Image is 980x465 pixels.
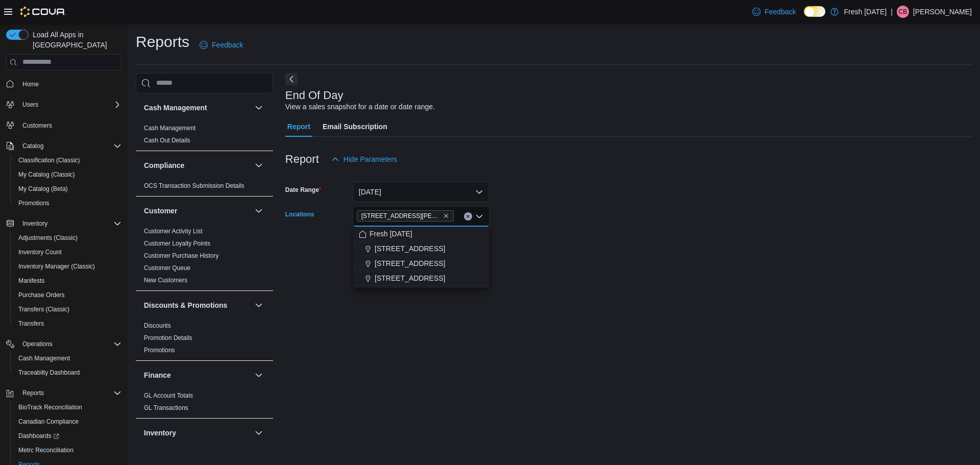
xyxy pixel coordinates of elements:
[14,289,121,301] span: Purchase Orders
[327,149,401,169] button: Hide Parameters
[18,140,47,152] button: Catalog
[14,366,121,379] span: Traceabilty Dashboard
[10,153,126,167] button: Classification (Classic)
[353,256,489,271] button: [STREET_ADDRESS]
[285,89,344,102] h3: End Of Day
[18,277,44,285] span: Manifests
[253,159,265,172] button: Compliance
[14,168,79,181] a: My Catalog (Classic)
[144,264,190,272] a: Customer Queue
[144,334,192,341] a: Promotion Details
[136,320,273,360] div: Discounts & Promotions
[14,260,99,273] a: Inventory Manager (Classic)
[464,212,472,221] button: Clear input
[144,391,193,400] span: GL Account Totals
[10,231,126,245] button: Adjustments (Classic)
[10,316,126,331] button: Transfers
[18,217,52,230] button: Inventory
[144,206,251,216] button: Customer
[136,389,273,418] div: Finance
[891,6,893,18] p: |
[765,7,796,17] span: Feedback
[897,6,909,18] div: Chad Butrick
[144,370,251,380] button: Finance
[18,338,57,350] button: Operations
[144,124,195,132] span: Cash Management
[144,239,210,248] span: Customer Loyalty Points
[144,322,171,329] a: Discounts
[136,225,273,290] div: Customer
[144,346,175,354] span: Promotions
[14,168,121,181] span: My Catalog (Classic)
[22,142,43,150] span: Catalog
[14,366,84,379] a: Traceabilty Dashboard
[14,197,54,209] a: Promotions
[144,370,171,380] h3: Finance
[2,139,126,153] button: Catalog
[14,232,82,244] a: Adjustments (Classic)
[748,2,800,22] a: Feedback
[22,340,53,348] span: Operations
[14,289,69,301] a: Purchase Orders
[22,80,39,88] span: Home
[14,303,121,315] span: Transfers (Classic)
[14,444,78,456] a: Metrc Reconciliation
[18,119,121,132] span: Customers
[10,365,126,380] button: Traceabilty Dashboard
[353,271,489,286] button: [STREET_ADDRESS]
[14,275,48,287] a: Manifests
[14,260,121,273] span: Inventory Manager (Classic)
[144,103,207,113] h3: Cash Management
[253,102,265,114] button: Cash Management
[10,351,126,365] button: Cash Management
[18,446,73,454] span: Metrc Reconciliation
[144,125,195,132] a: Cash Management
[18,99,42,111] button: Users
[353,241,489,256] button: [STREET_ADDRESS]
[14,154,121,166] span: Classification (Classic)
[195,35,247,55] a: Feedback
[18,338,121,350] span: Operations
[18,262,95,271] span: Inventory Manager (Classic)
[18,217,121,230] span: Inventory
[18,199,50,207] span: Promotions
[144,160,251,170] button: Compliance
[2,386,126,400] button: Reports
[144,322,171,330] span: Discounts
[18,354,70,362] span: Cash Management
[18,234,78,242] span: Adjustments (Classic)
[375,243,445,254] span: [STREET_ADDRESS]
[144,103,251,113] button: Cash Management
[2,337,126,351] button: Operations
[475,212,483,221] button: Close list of options
[18,305,69,313] span: Transfers (Classic)
[361,211,441,221] span: [STREET_ADDRESS][PERSON_NAME]
[18,403,82,411] span: BioTrack Reconciliation
[18,418,79,426] span: Canadian Compliance
[253,427,265,439] button: Inventory
[14,275,121,287] span: Manifests
[18,119,56,132] a: Customers
[443,213,449,219] button: Remove 240 E. Linwood Blvd. from selection in this group
[10,274,126,288] button: Manifests
[10,400,126,414] button: BioTrack Reconciliation
[10,302,126,316] button: Transfers (Classic)
[22,219,47,228] span: Inventory
[18,99,121,111] span: Users
[18,320,44,328] span: Transfers
[14,401,121,413] span: BioTrack Reconciliation
[14,317,48,330] a: Transfers
[2,118,126,133] button: Customers
[144,300,227,310] h3: Discounts & Promotions
[285,153,319,165] h3: Report
[14,415,121,428] span: Canadian Compliance
[14,183,121,195] span: My Catalog (Beta)
[253,205,265,217] button: Customer
[285,210,314,218] label: Locations
[18,78,121,90] span: Home
[14,317,121,330] span: Transfers
[22,121,52,130] span: Customers
[144,428,251,438] button: Inventory
[2,216,126,231] button: Inventory
[10,245,126,259] button: Inventory Count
